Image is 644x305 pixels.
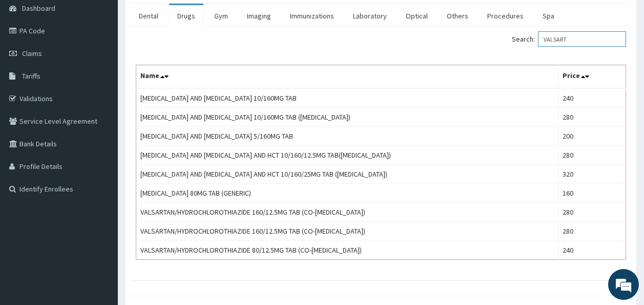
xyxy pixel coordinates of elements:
td: [MEDICAL_DATA] AND [MEDICAL_DATA] 10/160MG TAB ([MEDICAL_DATA]) [136,108,558,127]
label: Search: [512,31,626,47]
td: 280 [558,108,626,127]
td: 280 [558,222,626,241]
div: Chat with us now [53,58,172,71]
span: We're online! [59,89,141,193]
span: Dashboard [22,4,55,13]
td: 280 [558,146,626,165]
td: 160 [558,184,626,203]
span: Claims [22,49,42,58]
a: Drugs [169,5,203,27]
td: [MEDICAL_DATA] AND [MEDICAL_DATA] AND HCT 10/160/12.5MG TAB([MEDICAL_DATA]) [136,146,558,165]
a: Spa [534,5,563,27]
input: Search: [538,31,626,47]
a: Optical [398,5,436,27]
th: Price [558,65,626,89]
td: 240 [558,241,626,260]
td: VALSARTAN/HYDROCHLOROTHIAZIDE 80/12.5MG TAB (CO-[MEDICAL_DATA]) [136,241,558,260]
td: [MEDICAL_DATA] AND [MEDICAL_DATA] 10/160MG TAB [136,88,558,108]
a: Immunizations [282,5,342,27]
a: Imaging [239,5,279,27]
img: d_794563401_company_1708531726252_794563401 [19,51,41,77]
a: Gym [206,5,236,27]
td: VALSARTAN/HYDROCHLOROTHIAZIDE 160/12.5MG TAB (CO-[MEDICAL_DATA]) [136,203,558,222]
td: [MEDICAL_DATA] 80MG TAB (GENERIC) [136,184,558,203]
a: Laboratory [345,5,395,27]
a: Dental [131,5,167,27]
td: VALSARTAN/HYDROCHLOROTHIAZIDE 160/12.5MG TAB (CO-[MEDICAL_DATA]) [136,222,558,241]
textarea: Type your message and hit 'Enter' [5,199,195,235]
div: Minimize live chat window [168,5,193,30]
td: 280 [558,203,626,222]
td: 200 [558,127,626,146]
td: [MEDICAL_DATA] AND [MEDICAL_DATA] AND HCT 10/160/25MG TAB ([MEDICAL_DATA]) [136,165,558,184]
span: Tariffs [22,71,40,81]
th: Name [136,65,558,89]
a: Others [439,5,476,27]
td: [MEDICAL_DATA] AND [MEDICAL_DATA] 5/160MG TAB [136,127,558,146]
a: Procedures [479,5,532,27]
td: 240 [558,88,626,108]
td: 320 [558,165,626,184]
